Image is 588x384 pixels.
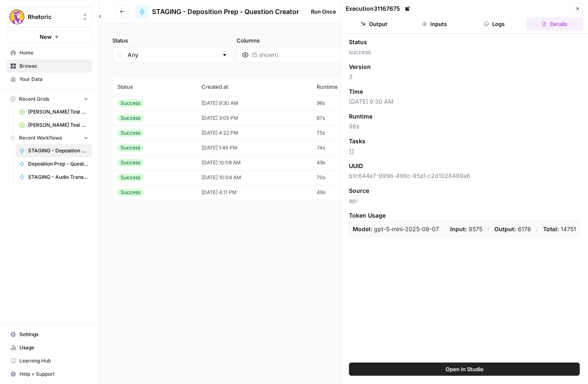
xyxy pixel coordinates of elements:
[349,363,580,376] button: Open In Studio
[19,62,88,70] span: Browse
[19,370,88,378] span: Help + Support
[312,96,384,111] td: 96s
[28,13,78,21] span: Rhetoric
[135,5,299,18] a: STAGING - Deposition Prep - Question Creator
[117,114,144,122] div: Success
[346,17,403,31] button: Output
[349,162,363,170] span: UUID
[197,185,312,200] td: [DATE] 4:11 PM
[349,187,369,195] span: Source
[128,51,218,59] input: Any
[7,367,92,381] button: Help + Support
[28,160,88,168] span: Deposition Prep - Question Creator
[349,122,580,130] span: 96s
[349,211,580,220] span: Token Usage
[446,365,484,373] span: Open In Studio
[536,225,538,233] p: /
[19,49,88,57] span: Home
[152,7,299,17] span: STAGING - Deposition Prep - Question Creator
[197,78,312,96] th: Created at
[117,174,144,181] div: Success
[349,63,371,71] span: Version
[312,170,384,185] td: 70s
[15,105,92,119] a: [PERSON_NAME] Test Workflow - Copilot Example Grid
[543,225,576,233] p: 14751
[7,59,92,73] a: Browse
[28,108,88,116] span: [PERSON_NAME] Test Workflow - Copilot Example Grid
[349,73,580,81] span: 3
[7,328,92,341] a: Settings
[117,100,144,107] div: Success
[312,126,384,140] td: 75s
[312,185,384,200] td: 48s
[197,126,312,140] td: [DATE] 4:22 PM
[19,95,49,103] span: Recent Grids
[19,331,88,338] span: Settings
[197,155,312,170] td: [DATE] 10:09 AM
[117,129,144,137] div: Success
[450,225,482,233] p: 8575
[112,63,575,78] span: (7 records)
[7,341,92,354] a: Usage
[28,121,88,129] span: [PERSON_NAME] Test Workflow - SERP Overview Grid
[19,344,88,351] span: Usage
[353,225,372,232] strong: Model:
[349,197,580,205] span: api
[349,137,365,145] span: Tasks
[312,140,384,155] td: 74s
[117,144,144,152] div: Success
[15,144,92,157] a: STAGING - Deposition Prep - Question Creator
[15,171,92,184] a: STAGING - Audio Transcribe
[312,111,384,126] td: 87s
[349,112,372,121] span: Runtime
[7,46,92,59] a: Home
[15,119,92,132] a: [PERSON_NAME] Test Workflow - SERP Overview Grid
[526,17,583,31] button: Details
[7,73,92,86] a: Your Data
[197,111,312,126] td: [DATE] 3:05 PM
[19,76,88,83] span: Your Data
[466,17,523,31] button: Logs
[112,36,233,45] label: Status
[7,31,92,43] button: New
[450,225,467,232] strong: Input:
[7,354,92,367] a: Learning Hub
[349,48,580,56] span: success
[28,173,88,181] span: STAGING - Audio Transcribe
[312,78,384,96] th: Runtime
[7,132,92,144] button: Recent Workflows
[117,159,144,166] div: Success
[306,5,350,19] a: Run Once
[494,225,516,232] strong: Output:
[197,140,312,155] td: [DATE] 1:46 PM
[406,17,463,31] button: Inputs
[197,170,312,185] td: [DATE] 10:04 AM
[19,134,62,142] span: Recent Workflows
[349,172,580,180] span: b1c644e7-999b-498c-95a1-c2d1028489a6
[237,36,358,45] label: Columns
[197,96,312,111] td: [DATE] 9:30 AM
[349,97,580,106] span: [DATE] 9:30 AM
[15,157,92,171] a: Deposition Prep - Question Creator
[7,7,92,27] button: Workspace: Rhetoric
[28,147,88,154] span: STAGING - Deposition Prep - Question Creator
[349,38,367,46] span: Status
[346,5,412,13] div: Execution 31167675
[349,147,354,154] a: 11
[7,93,92,105] button: Recent Grids
[312,155,384,170] td: 49s
[543,225,559,232] strong: Total:
[40,33,52,41] span: New
[252,51,342,59] input: (5 shown)
[19,357,88,365] span: Learning Hub
[494,225,531,233] p: 6176
[112,78,197,96] th: Status
[349,88,363,96] span: Time
[353,225,439,233] p: gpt-5-mini-2025-08-07
[487,225,489,233] p: /
[9,9,24,24] img: Rhetoric Logo
[117,189,144,196] div: Success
